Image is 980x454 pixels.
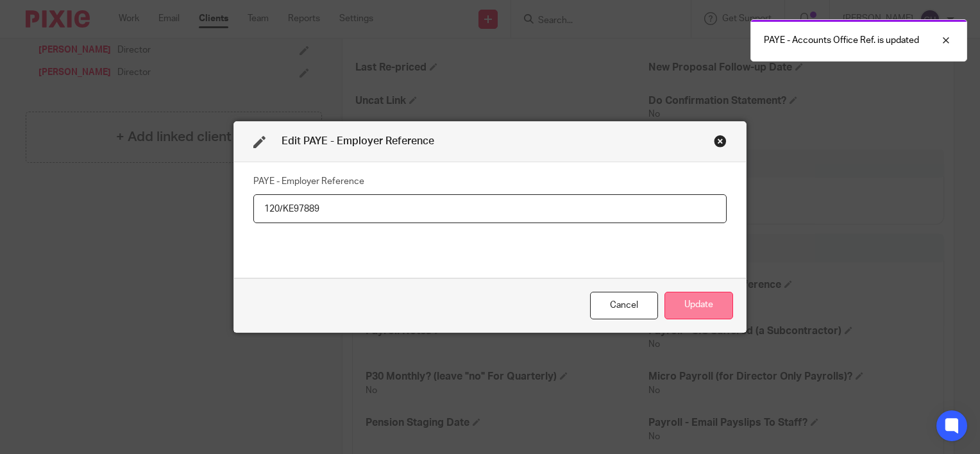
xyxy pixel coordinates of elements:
div: Close this dialog window [714,135,727,147]
input: PAYE - Employer Reference [253,194,727,223]
div: Close this dialog window [590,292,658,319]
p: PAYE - Accounts Office Ref. is updated [764,34,919,47]
button: Update [664,292,733,319]
label: PAYE - Employer Reference [253,175,364,188]
span: Edit PAYE - Employer Reference [282,136,434,146]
